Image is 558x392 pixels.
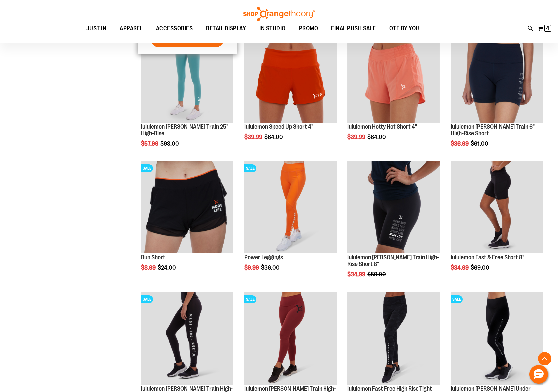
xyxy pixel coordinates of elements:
[241,158,340,288] div: product
[471,264,490,271] span: $69.00
[299,21,318,36] span: PROMO
[199,21,253,36] a: RETAIL DISPLAY
[347,271,366,278] span: $34.99
[113,21,149,36] a: APPAREL
[538,352,551,365] button: Back To Top
[244,123,313,130] a: lululemon Speed Up Short 4"
[451,30,543,124] a: Product image for lululemon Wunder Train 6" High-Rise ShortSALE
[138,27,237,164] div: product
[141,140,159,147] span: $57.99
[160,140,180,147] span: $93.00
[141,254,165,261] a: Run Short
[141,30,233,123] img: Product image for lululemon Womens Wunder Train High-Rise Tight 25in
[141,292,233,385] a: Product image for lululemon Wunder Train High-Rise Tight 28"SALE
[451,295,463,303] span: SALE
[347,123,417,130] a: lululemon Hotty Hot Short 4"
[383,21,426,36] a: OTF BY YOU
[347,254,439,267] a: lululemon [PERSON_NAME] Train High-Rise Short 8"
[120,21,143,36] span: APPAREL
[347,30,440,124] a: lululemon Hotty Hot Short 4"SALE
[367,134,387,140] span: $64.00
[451,123,534,137] a: lululemon [PERSON_NAME] Train 6" High-Rise Short
[344,158,443,295] div: product
[244,164,256,172] span: SALE
[451,30,543,123] img: Product image for lululemon Wunder Train 6" High-Rise Short
[158,264,177,271] span: $24.00
[244,161,337,254] a: Product image for Power LeggingsSALE
[292,21,325,36] a: PROMO
[389,21,419,36] span: OTF BY YOU
[347,134,366,140] span: $39.99
[347,161,440,253] img: Product image for lululemon Wunder Train High-Rise Short 8"
[344,27,443,157] div: product
[141,30,233,124] a: Product image for lululemon Womens Wunder Train High-Rise Tight 25inSALE
[347,161,440,254] a: Product image for lululemon Wunder Train High-Rise Short 8"
[347,292,440,384] img: Product image for lululemon Fast Free High Rise Tight 25"
[80,21,113,36] a: JUST IN
[242,7,316,21] img: Shop Orangetheory
[244,161,337,253] img: Product image for Power Leggings
[244,30,337,123] img: Product image for lululemon Speed Up Short 4"
[244,292,337,384] img: Product image for lululemon Wunder Train High-Rise Tight 25”
[347,30,440,123] img: lululemon Hotty Hot Short 4"
[451,292,543,385] a: Product image for lululemon Wunder Under High-Rise Tight 28" Full-On LuonSALE
[244,292,337,385] a: Product image for lululemon Wunder Train High-Rise Tight 25”SALE
[253,21,292,36] a: IN STUDIO
[261,264,281,271] span: $36.00
[86,21,107,36] span: JUST IN
[347,292,440,385] a: Product image for lululemon Fast Free High Rise Tight 25"
[325,21,383,36] a: FINAL PUSH SALE
[451,161,543,253] img: Product image for lululemon Fast & Free Short 8"
[141,161,233,253] img: Product image for Run Shorts
[241,27,340,157] div: product
[471,140,489,147] span: $61.00
[141,123,228,137] a: lululemon [PERSON_NAME] Train 25" High-Rise
[244,30,337,124] a: Product image for lululemon Speed Up Short 4"SALE
[451,254,524,261] a: lululemon Fast & Free Short 8"
[141,264,157,271] span: $8.99
[451,140,470,147] span: $36.99
[141,164,153,172] span: SALE
[244,264,260,271] span: $9.99
[244,295,256,303] span: SALE
[451,264,470,271] span: $34.99
[156,21,193,36] span: ACCESSORIES
[141,161,233,254] a: Product image for Run ShortsSALE
[451,292,543,384] img: Product image for lululemon Wunder Under High-Rise Tight 28" Full-On Luon
[367,271,387,278] span: $59.00
[451,161,543,254] a: Product image for lululemon Fast & Free Short 8"
[546,25,549,32] span: 4
[259,21,286,36] span: IN STUDIO
[141,295,153,303] span: SALE
[331,21,376,36] span: FINAL PUSH SALE
[447,158,546,288] div: product
[141,292,233,384] img: Product image for lululemon Wunder Train High-Rise Tight 28"
[244,254,283,261] a: Power Leggings
[138,158,237,288] div: product
[447,27,546,164] div: product
[529,365,548,384] button: Hello, have a question? Let’s chat.
[206,21,246,36] span: RETAIL DISPLAY
[244,134,263,140] span: $39.99
[149,21,200,36] a: ACCESSORIES
[264,134,284,140] span: $64.00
